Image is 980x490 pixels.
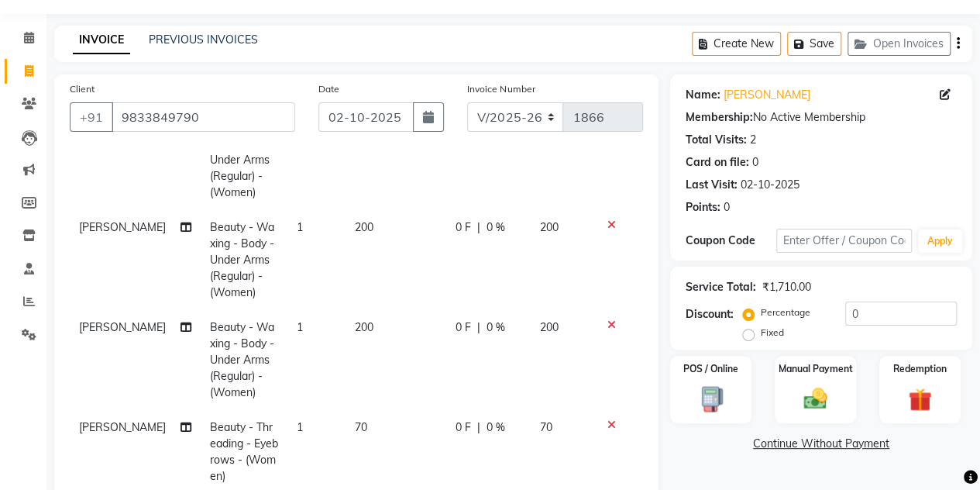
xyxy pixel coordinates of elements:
[487,419,505,436] span: 0 %
[692,385,730,413] img: _pos-terminal.svg
[355,420,367,434] span: 70
[210,220,274,299] span: Beauty - Waxing - Body - Under Arms (Regular) - (Women)
[297,220,303,234] span: 1
[779,362,853,376] label: Manual Payment
[686,109,753,126] div: Membership:
[918,229,962,253] button: Apply
[456,219,471,236] span: 0 F
[724,87,810,103] a: [PERSON_NAME]
[686,154,749,171] div: Card on file:
[149,33,258,47] a: PREVIOUS INVOICES
[686,199,720,216] div: Points:
[762,279,811,295] div: ₹1,710.00
[787,32,841,56] button: Save
[112,102,295,132] input: Search by Name/Mobile/Email/Code
[692,32,781,56] button: Create New
[750,132,756,148] div: 2
[776,229,912,253] input: Enter Offer / Coupon Code
[487,319,505,336] span: 0 %
[355,320,373,334] span: 200
[686,306,734,323] div: Discount:
[686,279,756,295] div: Service Total:
[210,320,274,399] span: Beauty - Waxing - Body - Under Arms (Regular) - (Women)
[297,320,303,334] span: 1
[686,109,957,126] div: No Active Membership
[79,220,166,234] span: [PERSON_NAME]
[79,320,166,334] span: [PERSON_NAME]
[456,419,471,436] span: 0 F
[539,320,558,334] span: 200
[741,177,799,193] div: 02-10-2025
[673,436,969,452] a: Continue Without Payment
[686,233,776,249] div: Coupon Code
[79,420,166,434] span: [PERSON_NAME]
[539,220,558,234] span: 200
[477,219,480,236] span: |
[761,326,784,340] label: Fixed
[724,199,730,216] div: 0
[848,32,951,56] button: Open Invoices
[686,87,720,103] div: Name:
[297,420,303,434] span: 1
[683,362,738,376] label: POS / Online
[210,120,274,199] span: Beauty - Waxing - Body - Under Arms (Regular) - (Women)
[467,82,535,96] label: Invoice Number
[686,177,738,193] div: Last Visit:
[456,319,471,336] span: 0 F
[70,102,113,132] button: +91
[318,82,339,96] label: Date
[761,305,810,319] label: Percentage
[686,132,747,148] div: Total Visits:
[477,319,480,336] span: |
[210,420,278,483] span: Beauty - Threading - Eyebrows - (Women)
[70,82,95,96] label: Client
[901,385,939,414] img: _gift.svg
[73,26,130,54] a: INVOICE
[893,362,947,376] label: Redemption
[355,220,373,234] span: 200
[487,219,505,236] span: 0 %
[477,419,480,436] span: |
[539,420,552,434] span: 70
[752,154,758,171] div: 0
[796,385,834,412] img: _cash.svg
